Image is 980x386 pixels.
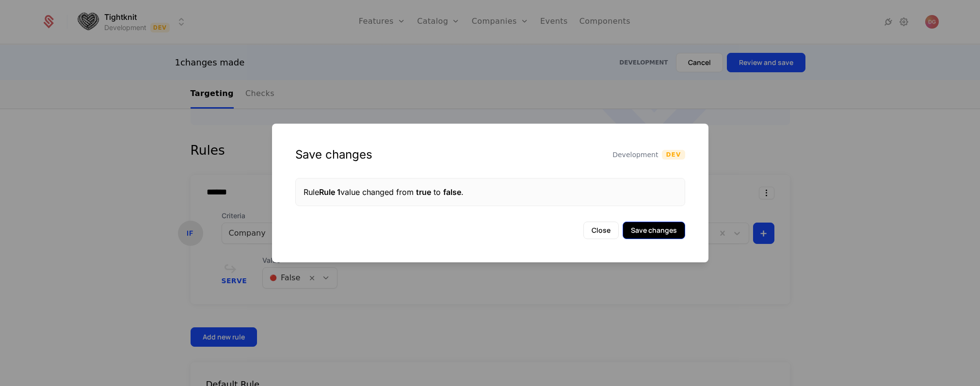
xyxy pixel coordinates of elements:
button: Save changes [623,222,685,239]
span: true [416,187,431,197]
div: Save changes [295,147,372,162]
span: Development [612,150,658,160]
span: false [443,187,461,197]
span: Rule 1 [319,187,340,197]
span: Dev [662,150,685,160]
div: Rule value changed from to . [304,186,677,198]
button: Close [583,222,619,239]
